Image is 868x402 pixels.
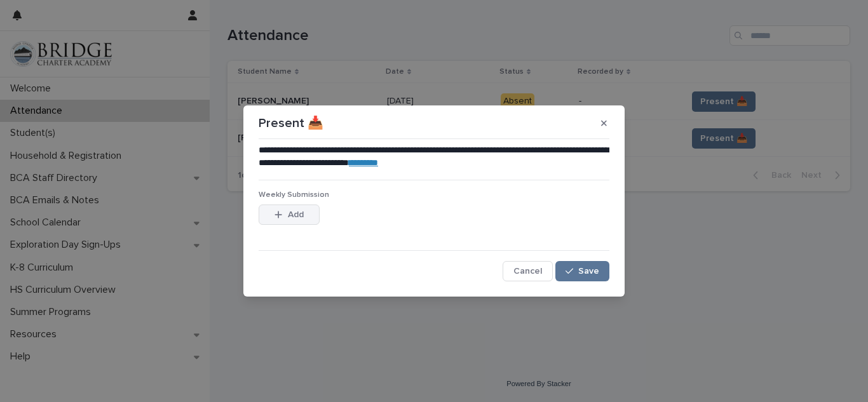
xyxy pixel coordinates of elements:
span: Save [578,267,599,276]
button: Cancel [503,261,553,281]
button: Add [259,204,320,225]
span: Add [288,210,304,219]
span: Weekly Submission [259,191,329,199]
span: Cancel [513,267,542,276]
button: Save [555,261,609,281]
p: Present 📥 [259,116,323,131]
